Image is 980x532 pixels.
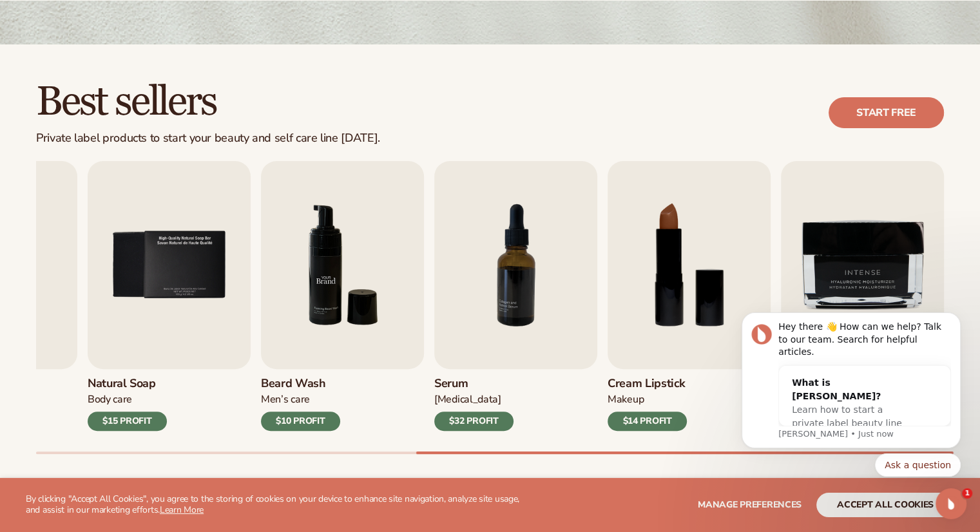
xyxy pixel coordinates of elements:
[88,377,167,391] h3: Natural Soap
[261,377,340,391] h3: Beard Wash
[88,393,167,406] div: Body Care
[36,81,380,124] h2: Best sellers
[261,393,340,406] div: Men’s Care
[698,493,802,517] button: Manage preferences
[434,161,597,431] a: 7 / 9
[160,504,204,516] a: Learn More
[261,161,424,369] img: Shopify Image 7
[722,283,980,497] iframe: Intercom notifications message
[608,412,687,431] div: $14 PROFIT
[608,161,771,431] a: 8 / 9
[261,161,424,431] a: 6 / 9
[936,488,966,519] iframe: Intercom live chat
[608,393,687,406] div: Makeup
[962,488,972,499] span: 1
[36,131,380,146] div: Private label products to start your beauty and self care line [DATE].
[781,161,944,431] a: 9 / 9
[88,161,251,431] a: 5 / 9
[261,412,340,431] div: $10 PROFIT
[829,97,944,128] a: Start free
[698,499,802,511] span: Manage preferences
[26,494,534,516] p: By clicking "Accept All Cookies", you agree to the storing of cookies on your device to enhance s...
[608,377,687,391] h3: Cream Lipstick
[88,412,167,431] div: $15 PROFIT
[816,493,954,517] button: accept all cookies
[434,393,514,406] div: [MEDICAL_DATA]
[434,412,514,431] div: $32 PROFIT
[434,377,514,391] h3: Serum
